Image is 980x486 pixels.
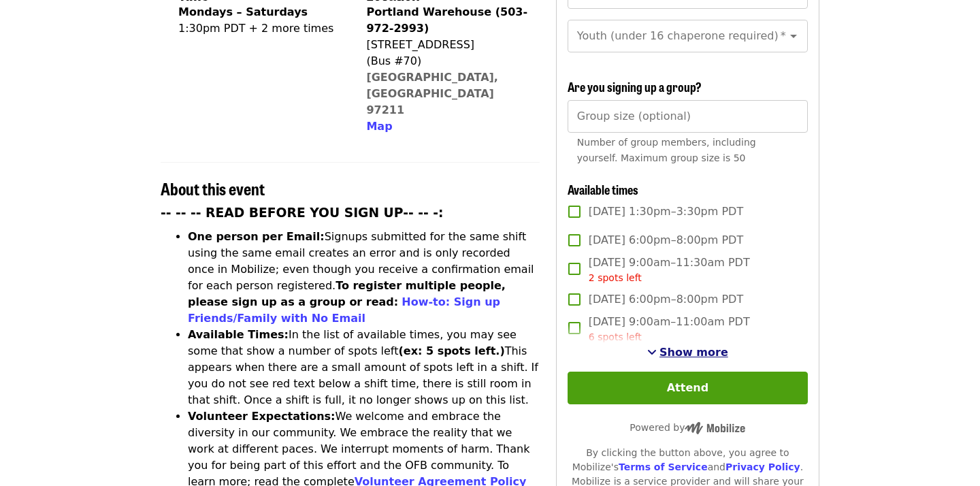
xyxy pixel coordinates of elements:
span: Number of group members, including yourself. Maximum group size is 50 [577,137,756,163]
span: [DATE] 1:30pm–3:30pm PDT [589,204,743,220]
strong: (ex: 5 spots left.) [398,344,504,357]
div: (Bus #70) [366,53,528,69]
span: [DATE] 9:00am–11:00am PDT [589,314,750,344]
span: About this event [161,176,265,200]
li: In the list of available times, you may see some that show a number of spots left This appears wh... [188,327,540,408]
strong: To register multiple people, please sign up as a group or read: [188,279,506,308]
strong: One person per Email: [188,230,325,243]
a: Terms of Service [619,461,708,472]
img: Powered by Mobilize [685,422,745,434]
span: Show more [659,346,728,359]
span: Powered by [630,422,745,433]
strong: Volunteer Expectations: [188,410,336,423]
span: 2 spots left [589,272,642,283]
span: 6 spots left [589,331,642,342]
span: [DATE] 9:00am–11:30am PDT [589,255,750,285]
strong: -- -- -- READ BEFORE YOU SIGN UP-- -- -: [161,206,444,220]
button: See more timeslots [647,344,728,361]
strong: Portland Warehouse (503-972-2993) [366,5,527,35]
a: How-to: Sign up Friends/Family with No Email [188,295,500,325]
span: Map [366,120,392,133]
button: Open [784,27,803,46]
span: Available times [568,180,638,198]
button: Map [366,118,392,135]
a: Privacy Policy [725,461,800,472]
input: [object Object] [568,100,808,133]
span: [DATE] 6:00pm–8:00pm PDT [589,232,743,248]
span: [DATE] 6:00pm–8:00pm PDT [589,291,743,308]
strong: Available Times: [188,328,289,341]
div: [STREET_ADDRESS] [366,37,528,53]
strong: Mondays – Saturdays [178,5,308,18]
li: Signups submitted for the same shift using the same email creates an error and is only recorded o... [188,229,540,327]
button: Attend [568,372,808,404]
a: [GEOGRAPHIC_DATA], [GEOGRAPHIC_DATA] 97211 [366,71,498,116]
div: 1:30pm PDT + 2 more times [178,20,333,37]
span: Are you signing up a group? [568,78,702,95]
